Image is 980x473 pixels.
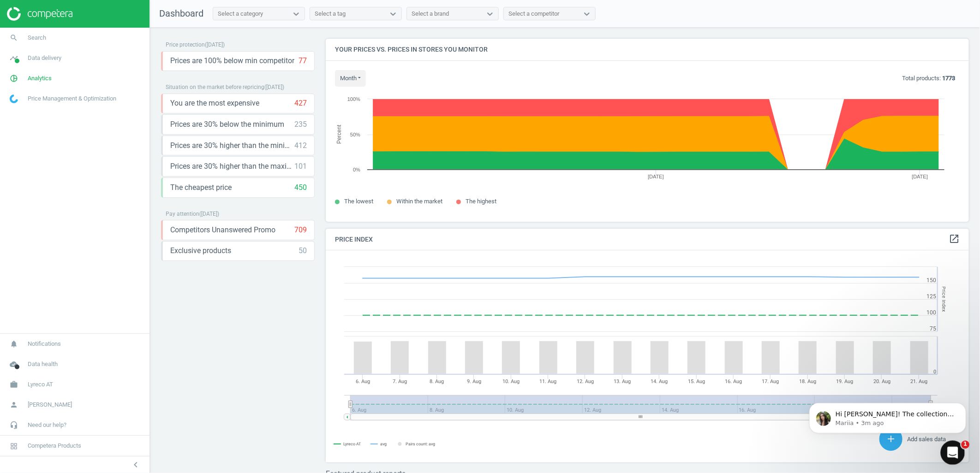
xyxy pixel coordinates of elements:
[28,74,52,83] span: Analytics
[962,441,970,449] span: 1
[762,378,779,384] tspan: 17. Aug
[336,124,342,144] tspan: Percent
[326,39,969,60] h4: Your prices vs. prices in stores you monitor
[294,119,307,130] div: 235
[406,442,436,446] tspan: Pairs count: avg
[5,70,23,87] i: pie_chart_outlined
[5,355,23,373] i: cloud_done
[930,325,936,332] text: 75
[941,287,947,312] tspan: Price Index
[170,246,231,256] span: Exclusive products
[315,10,346,18] div: Select a tag
[170,161,294,171] span: Prices are 30% higher than the maximal
[614,378,631,384] tspan: 13. Aug
[508,10,559,18] div: Select a competitor
[170,119,284,130] span: Prices are 30% below the minimum
[28,95,116,103] span: Price Management & Optimization
[124,459,147,471] button: chevron_left
[393,378,407,384] tspan: 7. Aug
[5,335,23,353] i: notifications
[725,378,742,384] tspan: 16. Aug
[941,441,965,465] iframe: Intercom live chat
[299,246,307,256] div: 50
[688,378,705,384] tspan: 15. Aug
[199,211,219,217] span: ( [DATE] )
[170,56,294,66] span: Prices are 100% below min competitor
[130,459,141,470] i: chevron_left
[166,211,199,217] span: Pay attention
[28,360,58,368] span: Data health
[205,41,225,48] span: ( [DATE] )
[926,309,936,316] text: 100
[159,8,203,19] span: Dashboard
[795,384,980,448] iframe: Intercom notifications message
[540,378,557,384] tspan: 11. Aug
[926,293,936,300] text: 125
[170,98,259,108] span: You are the most expensive
[5,416,23,434] i: headset_mic
[949,233,960,245] a: open_in_new
[651,378,668,384] tspan: 14. Aug
[326,229,969,250] h4: Price Index
[166,84,264,90] span: Situation on the market before repricing
[28,340,61,348] span: Notifications
[799,378,816,384] tspan: 18. Aug
[5,49,23,67] i: timeline
[294,225,307,235] div: 709
[912,174,928,179] tspan: [DATE]
[467,378,481,384] tspan: 9. Aug
[7,7,72,21] img: ajHJNr6hYgQAAAAASUVORK5CYII=
[577,378,594,384] tspan: 12. Aug
[5,396,23,414] i: person
[347,96,360,102] text: 100%
[294,98,307,108] div: 427
[28,34,46,42] span: Search
[926,277,936,284] text: 150
[294,161,307,171] div: 101
[353,167,360,172] text: 0%
[648,174,664,179] tspan: [DATE]
[430,378,444,384] tspan: 8. Aug
[170,141,294,151] span: Prices are 30% higher than the minimum
[28,54,61,62] span: Data delivery
[343,442,361,447] tspan: Lyreco AT
[28,380,53,389] span: Lyreco AT
[837,378,854,384] tspan: 19. Aug
[396,198,442,205] span: Within the market
[28,421,66,429] span: Need our help?
[170,225,275,235] span: Competitors Unanswered Promo
[356,378,370,384] tspan: 6. Aug
[5,376,23,393] i: work
[294,183,307,193] div: 450
[933,369,936,375] text: 0
[412,10,449,18] div: Select a brand
[502,378,520,384] tspan: 10. Aug
[218,10,263,18] div: Select a category
[166,41,205,48] span: Price protection
[170,183,232,193] span: The cheapest price
[5,29,23,47] i: search
[294,141,307,151] div: 412
[10,95,18,103] img: wGWNvw8QSZomAAAAABJRU5ErkJggg==
[335,70,366,87] button: month
[299,56,307,66] div: 77
[949,233,960,244] i: open_in_new
[380,442,387,446] tspan: avg
[28,401,72,409] span: [PERSON_NAME]
[466,198,496,205] span: The highest
[902,74,955,83] p: Total products:
[350,132,360,137] text: 50%
[873,378,890,384] tspan: 20. Aug
[942,75,955,82] b: 1773
[344,198,373,205] span: The lowest
[910,378,927,384] tspan: 21. Aug
[264,84,284,90] span: ( [DATE] )
[28,442,81,450] span: Competera Products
